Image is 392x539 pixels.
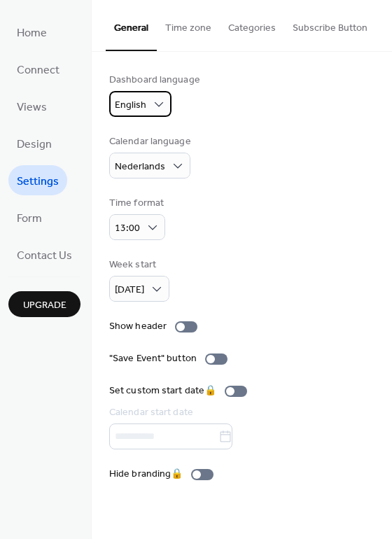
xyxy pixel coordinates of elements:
span: Nederlands [115,157,165,176]
div: "Save Event" button [109,351,197,366]
div: Calendar language [109,134,191,149]
a: Connect [8,54,68,84]
span: Design [17,134,52,155]
div: Show header [109,319,167,334]
span: Connect [17,59,59,81]
div: Dashboard language [109,73,200,87]
a: Contact Us [8,239,80,269]
a: Home [8,17,55,47]
a: Views [8,91,55,121]
span: Settings [17,171,59,192]
button: Upgrade [8,291,80,317]
span: Upgrade [23,298,66,313]
a: Settings [8,165,67,195]
span: 13:00 [115,219,140,238]
span: Views [17,97,47,118]
a: Design [8,128,60,158]
span: Form [17,208,42,230]
span: Contact Us [17,245,72,267]
span: Home [17,22,47,44]
div: Week start [109,258,167,272]
div: Time format [109,196,164,211]
a: Form [8,202,50,232]
span: [DATE] [115,281,144,300]
span: English [115,96,146,115]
